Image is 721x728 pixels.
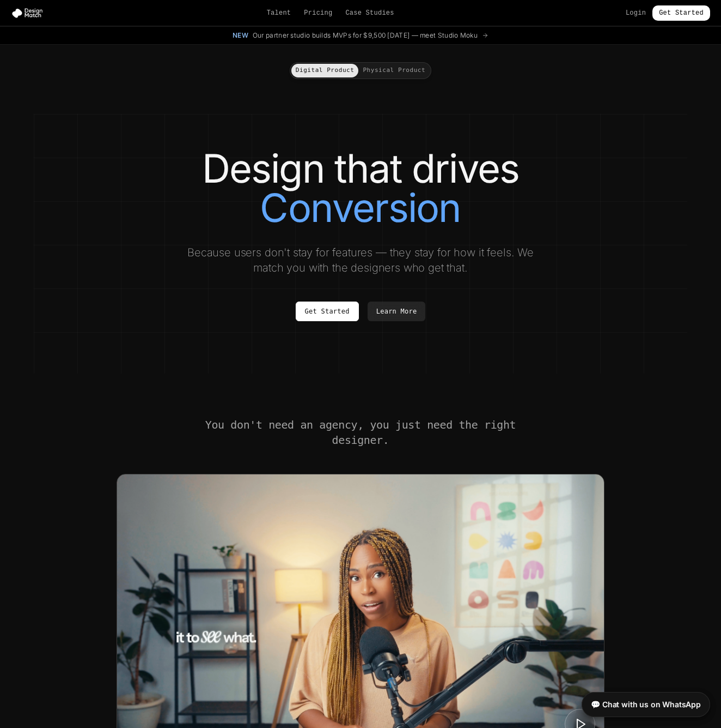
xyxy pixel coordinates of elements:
button: Digital Product [291,64,359,77]
a: Pricing [304,9,332,17]
a: Learn More [368,302,426,321]
span: Conversion [260,188,461,227]
h2: You don't need an agency, you just need the right designer. [204,417,517,448]
span: New [233,31,248,40]
a: Get Started [296,302,359,321]
h1: Design that drives [56,149,665,227]
a: Get Started [652,5,710,21]
button: Physical Product [358,64,430,77]
a: Case Studies [345,9,394,17]
img: Design Match [11,8,48,19]
a: Login [626,9,646,17]
a: 💬 Chat with us on WhatsApp [582,692,710,717]
span: Our partner studio builds MVPs for $9,500 [DATE] — meet Studio Moku [253,31,478,40]
p: Because users don't stay for features — they stay for how it feels. We match you with the designe... [178,245,543,275]
a: Talent [267,9,291,17]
